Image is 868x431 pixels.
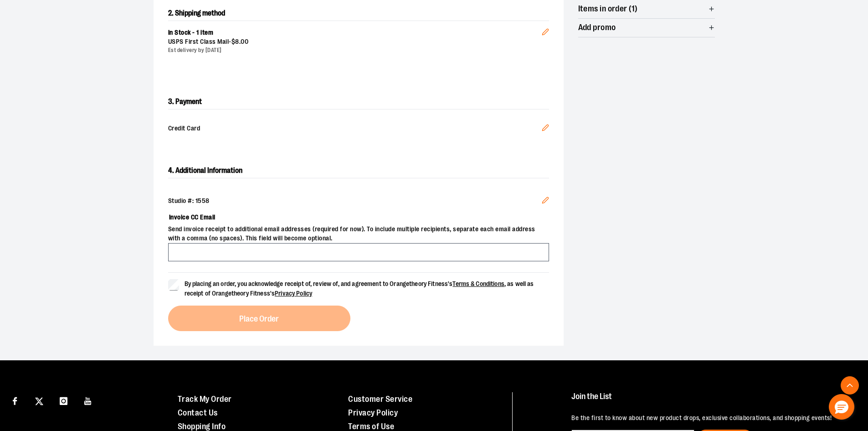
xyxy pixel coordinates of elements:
span: Items in order (1) [578,5,638,13]
p: Be the first to know about new product drops, exclusive collaborations, and shopping events! [571,414,847,423]
a: Visit our Instagram page [56,392,72,408]
a: Visit our Youtube page [80,392,96,408]
button: Edit [534,14,556,46]
a: Privacy Policy [348,408,398,417]
a: Visit our Facebook page [7,392,23,408]
h2: 2. Shipping method [168,6,549,21]
span: 00 [241,38,248,45]
button: Back To Top [841,376,859,395]
label: Invoice CC Email [168,209,549,225]
h4: Join the List [571,392,847,409]
span: Credit Card [168,124,542,134]
button: Edit [534,117,556,141]
span: Add promo [578,23,616,32]
button: Add promo [578,19,715,37]
img: Twitter [35,397,43,405]
input: By placing an order, you acknowledge receipt of, review of, and agreement to Orangetheory Fitness... [168,279,179,290]
button: Edit [534,189,556,214]
span: $ [231,38,236,45]
a: Terms & Conditions [452,280,504,287]
div: Studio #: 1558 [168,197,549,206]
span: Send invoice receipt to additional email addresses (required for now). To include multiple recipi... [168,225,549,243]
a: Contact Us [178,408,218,417]
a: Terms of Use [348,422,394,431]
a: Privacy Policy [275,290,312,297]
a: Visit our X page [31,392,47,408]
a: Customer Service [348,395,412,404]
button: Hello, have a question? Let’s chat. [829,394,854,420]
a: Shopping Info [178,422,226,431]
span: By placing an order, you acknowledge receipt of, review of, and agreement to Orangetheory Fitness... [185,280,534,297]
div: In Stock - 1 item [168,28,542,37]
h2: 4. Additional Information [168,163,549,178]
span: 8 [235,38,239,45]
a: Track My Order [178,395,232,404]
h2: 3. Payment [168,94,549,109]
span: . [239,38,241,45]
div: Est delivery by [DATE] [168,47,542,54]
div: USPS First Class Mail - [168,37,542,47]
